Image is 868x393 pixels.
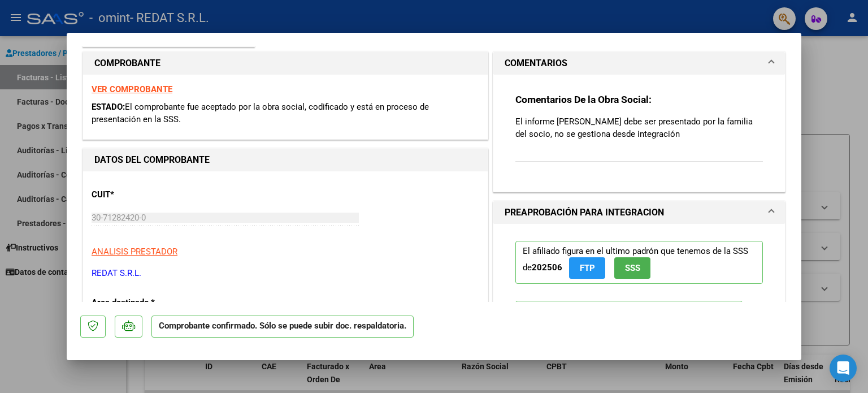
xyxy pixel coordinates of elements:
[614,257,650,278] button: SSS
[505,57,567,70] h1: COMENTARIOS
[151,316,414,338] p: Comprobante confirmado. Sólo se puede subir doc. respaldatoria.
[493,201,785,224] mat-expansion-panel-header: PREAPROBACIÓN PARA INTEGRACION
[92,188,208,201] p: CUIT
[493,52,785,75] mat-expansion-panel-header: COMENTARIOS
[92,102,429,125] span: El comprobante fue aceptado por la obra social, codificado y está en proceso de presentación en l...
[92,102,125,112] span: ESTADO:
[625,264,640,274] span: SSS
[515,241,763,283] p: El afiliado figura en el ultimo padrón que tenemos de la SSS de
[515,115,763,140] p: El informe [PERSON_NAME] debe ser presentado por la familia del socio, no se gestiona desde integ...
[92,296,208,309] p: Area destinado *
[92,267,479,280] p: REDAT S.R.L.
[515,94,652,105] strong: Comentarios De la Obra Social:
[505,206,664,219] h1: PREAPROBACIÓN PARA INTEGRACION
[92,247,177,257] span: ANALISIS PRESTADOR
[532,262,562,273] strong: 202506
[94,154,210,165] strong: DATOS DEL COMPROBANTE
[569,257,605,278] button: FTP
[92,84,172,94] a: VER COMPROBANTE
[493,75,785,192] div: COMENTARIOS
[94,58,160,68] strong: COMPROBANTE
[580,264,595,274] span: FTP
[830,355,857,382] div: Open Intercom Messenger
